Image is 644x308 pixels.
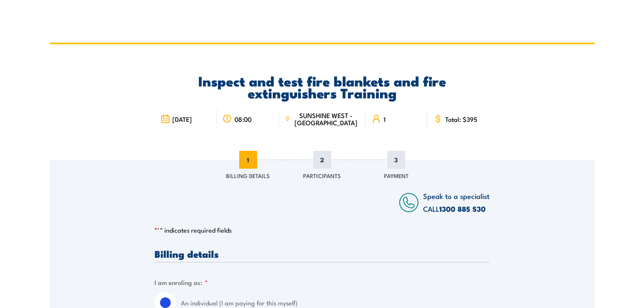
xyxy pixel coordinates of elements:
span: [DATE] [172,115,192,123]
span: 1 [384,115,386,123]
span: Payment [384,171,409,180]
span: 3 [387,151,405,169]
span: Billing Details [226,171,270,180]
span: SUNSHINE WEST - [GEOGRAPHIC_DATA] [292,112,359,126]
span: 2 [313,151,331,169]
span: Speak to a specialist CALL [423,190,489,214]
legend: I am enroling as: [155,277,208,287]
span: 08:00 [235,115,252,123]
span: Participants [303,171,341,180]
span: 1 [239,151,257,169]
h2: Inspect and test fire blankets and fire extinguishers Training [155,75,489,98]
span: Total: $395 [445,115,478,123]
h3: Billing details [155,249,489,259]
p: " " indicates required fields [155,226,489,234]
a: 1300 885 530 [439,203,486,214]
